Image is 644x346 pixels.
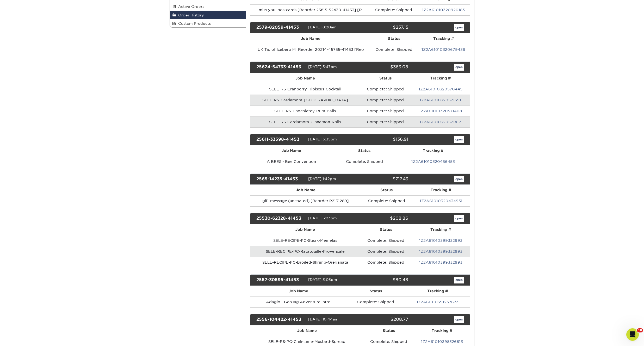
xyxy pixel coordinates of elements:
[360,84,411,95] td: Complete: Shipped
[356,215,412,222] div: $208.86
[417,300,459,304] a: 1Z2A61010391237673
[454,24,464,31] a: open
[252,136,308,143] div: 25611-33598-41453
[411,73,470,84] th: Tracking #
[420,98,461,102] a: 1Z2A61010320571391
[250,257,361,268] td: SELE-RECIPE-PC-Broiled-Shrimp-Oreganata
[252,176,308,183] div: 2565-14235-41453
[356,176,412,183] div: $717.43
[332,156,396,167] td: Complete: Shipped
[419,109,462,113] a: 1Z2A61010320571408
[417,33,470,44] th: Tracking #
[454,277,464,283] a: open
[250,84,360,95] td: SELE-RS-Cranberry-Hibiscus-Cocktail
[356,24,412,31] div: $257.15
[360,106,411,116] td: Complete: Shipped
[250,224,361,235] th: Job Name
[176,21,211,26] span: Custom Products
[454,316,464,323] a: open
[250,296,347,307] td: Adagio - GeoTag Adventure Intro
[396,145,470,156] th: Tracking #
[356,64,412,71] div: $363.08
[420,199,462,203] a: 1Z2A61010320434931
[414,325,470,336] th: Tracking #
[419,249,462,254] a: 1Z2A61010399332993
[308,277,337,282] span: [DATE] 3:05pm
[250,106,360,116] td: SELE-RS-Chocolatey-Rum-Balls
[250,235,361,246] td: SELE-RECIPE-PC-Steak-Memelas
[421,339,463,344] a: 1Z2A61010398326813
[626,328,639,341] iframe: Intercom live chat
[250,4,370,15] td: miss you! postcards [Reorder 23815-52430-41453] [R
[370,4,417,15] td: Complete: Shipped
[176,13,204,17] span: Order History
[346,286,405,296] th: Status
[252,64,308,71] div: 25624-54733-41453
[422,47,465,52] a: 1Z2A61010320679436
[419,238,462,243] a: 1Z2A61010399332993
[454,136,464,143] a: open
[360,246,411,257] td: Complete: Shipped
[360,257,411,268] td: Complete: Shipped
[361,195,412,206] td: Complete: Shipped
[356,316,412,323] div: $208.77
[412,185,470,195] th: Tracking #
[250,33,371,44] th: Job Name
[360,95,411,106] td: Complete: Shipped
[250,95,360,106] td: SELE-RS-Cardamom-[GEOGRAPHIC_DATA]
[454,64,464,71] a: open
[454,176,464,183] a: open
[419,87,462,91] a: 1Z2A61010320570445
[308,177,336,181] span: [DATE] 1:42pm
[308,137,337,141] span: [DATE] 3:35pm
[250,195,361,206] td: gift message (uncoated) [Reorder P2131289]
[371,44,417,55] td: Complete: Shipped
[332,145,396,156] th: Status
[360,235,411,246] td: Complete: Shipped
[308,216,337,220] span: [DATE] 6:23pm
[250,185,361,195] th: Job Name
[250,116,360,127] td: SELE-RS-Cardamom-Cinnamon-Rolls
[176,4,204,9] span: Active Orders
[419,260,462,264] a: 1Z2A61010399332993
[420,120,461,124] a: 1Z2A61010320571417
[308,317,338,321] span: [DATE] 10:44am
[360,73,411,84] th: Status
[252,316,308,323] div: 2556-104422-41453
[252,24,308,31] div: 2579-82059-41453
[250,145,333,156] th: Job Name
[250,156,333,167] td: A BEES - Bee Convention
[250,286,347,296] th: Job Name
[422,8,465,12] a: 1Z2A61010320920183
[360,224,411,235] th: Status
[252,215,308,222] div: 25530-62328-41453
[308,65,337,69] span: [DATE] 5:47pm
[346,296,405,307] td: Complete: Shipped
[250,246,361,257] td: SELE-RECIPE-PC-Ratatouille-Provencale
[371,33,417,44] th: Status
[637,328,643,332] span: 10
[356,277,412,283] div: $80.48
[364,325,414,336] th: Status
[405,286,470,296] th: Tracking #
[170,11,246,19] a: Order History
[411,224,470,235] th: Tracking #
[308,25,337,29] span: [DATE] 8:20am
[250,325,364,336] th: Job Name
[360,116,411,127] td: Complete: Shipped
[250,44,371,55] td: UK Tip of Iceberg M_Reorder 20214-45755-41453 [Reo
[170,19,246,27] a: Custom Products
[250,73,360,84] th: Job Name
[356,136,412,143] div: $136.91
[361,185,412,195] th: Status
[252,277,308,283] div: 2557-30595-41453
[170,2,246,11] a: Active Orders
[1,330,44,344] iframe: Google Customer Reviews
[454,215,464,222] a: open
[411,159,455,164] a: 1Z2A61010320456453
